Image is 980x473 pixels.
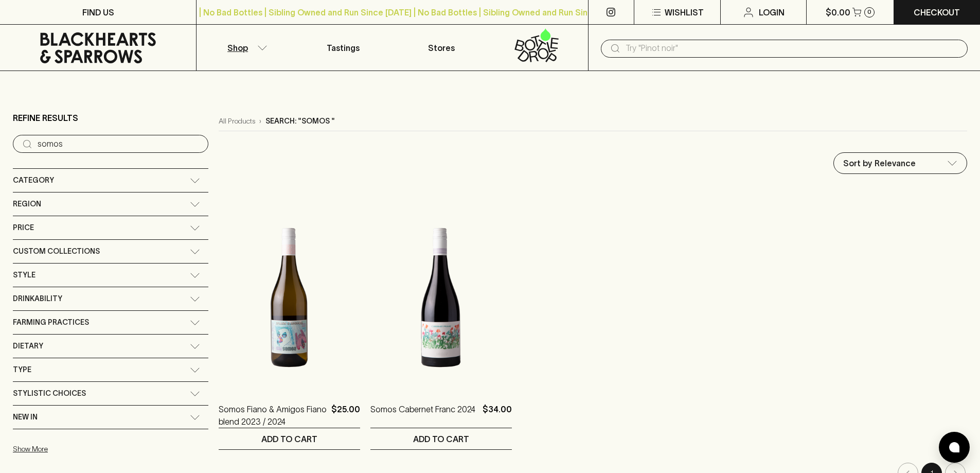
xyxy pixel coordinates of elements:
a: Tastings [294,25,392,71]
p: 0 [867,9,871,15]
p: Stores [428,42,455,54]
p: Shop [227,42,248,54]
div: Drinkability [13,287,208,310]
span: Custom Collections [13,245,100,258]
div: Farming Practices [13,311,208,334]
div: Sort by Relevance [834,153,967,173]
img: bubble-icon [949,442,959,452]
p: $25.00 [331,403,360,428]
p: Search: "somos " [265,116,335,127]
p: ADD TO CART [261,433,317,445]
span: Region [13,198,41,211]
span: Dietary [13,340,43,353]
div: Price [13,216,208,239]
p: Tastings [327,42,360,54]
span: Price [13,221,34,234]
button: ADD TO CART [370,428,512,449]
p: FIND US [82,6,114,19]
div: Region [13,192,208,216]
img: Somos Fiano & Amigos Fiano blend 2023 / 2024 [219,207,360,388]
button: Shop [197,25,294,71]
img: Somos Cabernet Franc 2024 [370,207,512,388]
p: $0.00 [826,6,850,19]
p: Checkout [914,6,960,19]
p: › [259,116,261,127]
p: Wishlist [665,6,704,19]
p: $34.00 [483,403,512,428]
button: ADD TO CART [219,428,360,449]
div: Stylistic Choices [13,382,208,405]
span: Drinkability [13,292,62,305]
div: Type [13,358,208,381]
span: New In [13,411,38,424]
p: Login [759,6,785,19]
div: Dietary [13,335,208,358]
div: Style [13,264,208,287]
div: Category [13,169,208,192]
span: Style [13,269,35,282]
button: Show More [13,439,148,460]
a: All Products [219,116,255,127]
a: Somos Cabernet Franc 2024 [370,403,475,428]
input: Try “Pinot noir” [38,136,200,152]
span: Farming Practices [13,316,89,329]
div: Custom Collections [13,240,208,263]
p: Sort by Relevance [843,157,916,169]
input: Try "Pinot noir" [626,40,959,57]
p: Refine Results [13,112,78,124]
a: Stores [393,25,490,71]
p: ADD TO CART [413,433,469,445]
span: Stylistic Choices [13,387,86,400]
div: New In [13,406,208,429]
span: Type [13,363,31,376]
a: Somos Fiano & Amigos Fiano blend 2023 / 2024 [219,403,327,428]
span: Category [13,174,54,187]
